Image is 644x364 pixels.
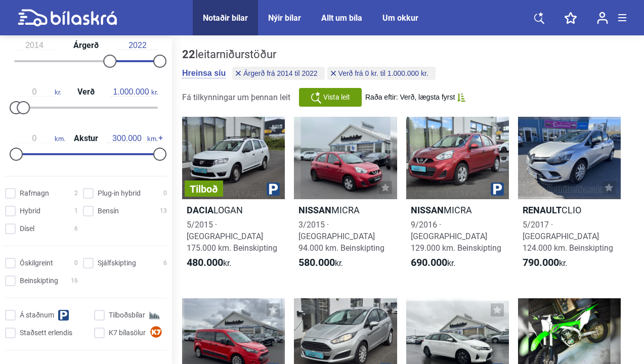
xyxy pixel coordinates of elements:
[71,41,101,50] span: Árgerð
[523,257,567,269] span: kr.
[411,205,444,215] b: Nissan
[187,257,231,269] span: kr.
[365,93,455,102] span: Raða eftir: Verð, lægsta fyrst
[74,206,78,216] span: 1
[365,93,465,102] button: Raða eftir: Verð, lægsta fyrst
[298,220,384,253] span: 3/2015 · [GEOGRAPHIC_DATA] 94.000 km. Beinskipting
[411,257,455,269] span: kr.
[14,134,65,143] span: km.
[298,257,343,269] span: kr.
[71,134,101,143] span: Akstur
[298,205,331,215] b: Nissan
[74,188,78,199] span: 2
[187,205,213,215] b: Dacia
[327,67,436,80] button: Verð frá 0 kr. til 1.000.000 kr.
[406,117,509,278] a: NissanMICRA9/2016 · [GEOGRAPHIC_DATA]129.000 km. Beinskipting690.000kr.
[182,117,285,278] a: TilboðDaciaLOGAN5/2015 · [GEOGRAPHIC_DATA]175.000 km. Beinskipting480.000kr.
[597,12,608,24] img: user-login.svg
[294,117,397,278] a: NissanMICRA3/2015 · [GEOGRAPHIC_DATA]94.000 km. Beinskipting580.000kr.
[338,70,428,77] span: Verð frá 0 kr. til 1.000.000 kr.
[109,328,146,338] span: K7 bílasölur
[20,258,53,268] span: Óskilgreint
[182,68,226,78] button: Hreinsa síu
[518,117,621,278] a: RenaultCLIO5/2017 · [GEOGRAPHIC_DATA]124.000 km. Beinskipting790.000kr.
[20,223,34,234] span: Dísel
[98,258,136,268] span: Sjálfskipting
[190,184,218,194] span: Tilboð
[14,87,61,97] span: kr.
[182,48,195,61] b: 22
[268,13,301,23] a: Nýir bílar
[243,70,317,77] span: Árgerð frá 2014 til 2022
[321,13,362,23] a: Allt um bíla
[71,276,78,286] span: 16
[406,204,509,216] h2: MICRA
[382,13,418,23] a: Um okkur
[107,134,158,143] span: km.
[98,188,141,199] span: Plug-in hybrid
[75,88,97,96] span: Verð
[411,256,447,268] b: 690.000
[20,188,49,199] span: Rafmagn
[20,206,40,216] span: Hybrid
[411,220,501,253] span: 9/2016 · [GEOGRAPHIC_DATA] 129.000 km. Beinskipting
[187,256,223,268] b: 480.000
[160,206,167,216] span: 13
[20,328,72,338] span: Staðsett erlendis
[298,256,335,268] b: 580.000
[98,206,119,216] span: Bensín
[74,258,78,268] span: 0
[20,310,54,321] span: Á staðnum
[74,223,78,234] span: 6
[203,13,248,23] a: Notaðir bílar
[523,220,613,253] span: 5/2017 · [GEOGRAPHIC_DATA] 124.000 km. Beinskipting
[323,92,350,103] span: Vista leit
[163,258,167,268] span: 6
[294,204,397,216] h2: MICRA
[182,93,290,102] span: Fá tilkynningar um þennan leit
[187,220,277,253] span: 5/2015 · [GEOGRAPHIC_DATA] 175.000 km. Beinskipting
[163,188,167,199] span: 0
[518,204,621,216] h2: CLIO
[491,183,504,196] img: parking.png
[182,204,285,216] h2: LOGAN
[523,205,562,215] b: Renault
[267,183,280,196] img: parking.png
[111,87,158,97] span: kr.
[523,256,559,268] b: 790.000
[109,310,145,321] span: Tilboðsbílar
[232,67,324,80] button: Árgerð frá 2014 til 2022
[20,276,58,286] span: Beinskipting
[182,48,438,61] div: leitarniðurstöður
